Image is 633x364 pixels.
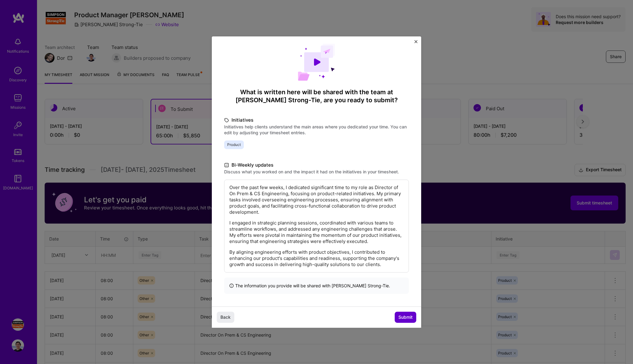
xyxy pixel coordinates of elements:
p: By aligning engineering efforts with product objectives, I contributed to enhancing our product's... [229,249,404,268]
button: Back [217,312,234,323]
div: The information you provide will be shared with [PERSON_NAME] Strong-Tie . [224,277,409,294]
span: Submit [398,314,413,320]
img: Demo day [298,43,335,81]
button: Close [414,40,417,47]
h4: What is written here will be shared with the team at [PERSON_NAME] Strong-Tie , are you ready to ... [224,88,409,104]
button: Submit [395,312,416,323]
span: Back [220,314,231,320]
label: Bi-Weekly updates [224,161,409,169]
label: Discuss what you worked on and the impact it had on the initiatives in your timesheet. [224,169,409,175]
i: icon InfoBlack [229,282,234,289]
i: icon TagBlack [224,117,229,124]
span: Product [224,140,244,149]
i: icon DocumentBlack [224,162,229,169]
label: Initiatives [224,116,409,124]
p: I engaged in strategic planning sessions, coordinated with various teams to streamline workflows,... [229,220,404,245]
label: Initiatives help clients understand the main areas where you dedicated your time. You can edit by... [224,124,409,135]
p: Over the past few weeks, I dedicated significant time to my role as Director of On Prem & CS Engi... [229,184,404,215]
